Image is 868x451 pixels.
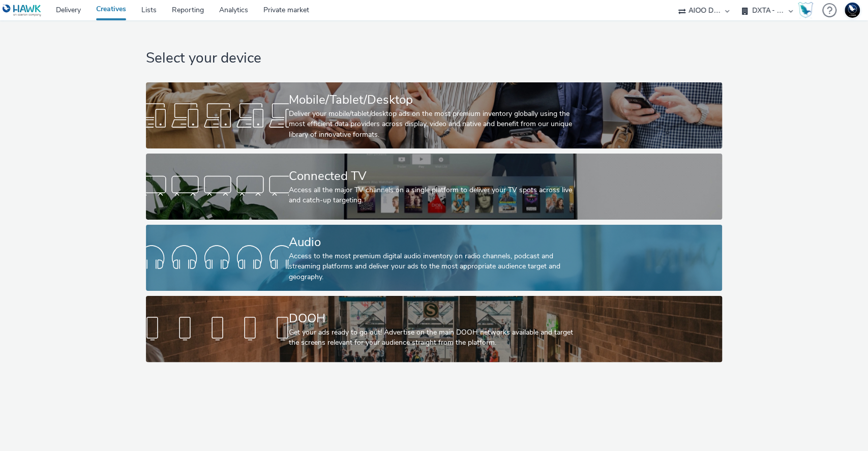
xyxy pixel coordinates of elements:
div: Access all the major TV channels on a single platform to deliver your TV spots across live and ca... [289,185,575,206]
a: DOOHGet your ads ready to go out! Advertise on the main DOOH networks available and target the sc... [146,296,722,362]
a: Mobile/Tablet/DesktopDeliver your mobile/tablet/desktop ads on the most premium inventory globall... [146,82,722,148]
img: Hawk Academy [798,2,813,18]
div: Mobile/Tablet/Desktop [289,91,575,109]
a: AudioAccess to the most premium digital audio inventory on radio channels, podcast and streaming ... [146,225,722,291]
div: Access to the most premium digital audio inventory on radio channels, podcast and streaming platf... [289,251,575,282]
img: Support Hawk [845,3,860,18]
div: Audio [289,233,575,251]
a: Hawk Academy [798,2,817,18]
h1: Select your device [146,49,722,68]
div: DOOH [289,310,575,327]
div: Deliver your mobile/tablet/desktop ads on the most premium inventory globally using the most effi... [289,109,575,140]
img: undefined Logo [3,4,42,17]
a: Connected TVAccess all the major TV channels on a single platform to deliver your TV spots across... [146,154,722,220]
div: Get your ads ready to go out! Advertise on the main DOOH networks available and target the screen... [289,327,575,348]
div: Connected TV [289,167,575,185]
